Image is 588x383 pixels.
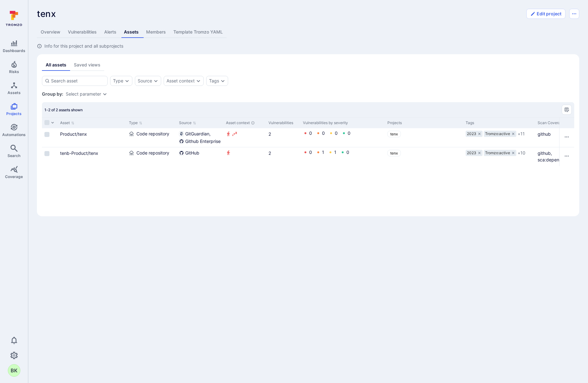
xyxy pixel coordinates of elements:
span: 2023 [467,150,476,155]
div: Cell for Asset [58,147,126,166]
button: Row actions menu [562,132,572,142]
span: tenx [390,132,398,136]
a: Alerts [100,26,120,38]
div: Asset context [226,120,263,126]
button: Type [113,78,123,83]
div: Cell for Vulnerabilities by severity [300,147,385,166]
span: Select row [44,132,49,137]
div: github [538,131,580,137]
button: Tags [209,78,219,83]
span: tenx [37,8,56,19]
span: GitHub [185,150,199,156]
span: 1-2 of 2 assets shown [44,108,83,112]
button: Sort by Asset [60,120,74,125]
span: + 11 [518,131,525,137]
div: Cell for selection [42,147,58,166]
div: Cell for selection [42,128,58,147]
a: 1 [334,150,336,155]
div: All assets [46,62,66,68]
div: Source [138,78,152,83]
div: Scan Coverage [538,120,580,126]
button: Sort by Type [129,120,142,125]
a: tenx [387,150,401,156]
a: Product/tenx [60,131,87,137]
div: assets tabs [42,59,574,71]
div: Cell for Vulnerabilities [266,128,300,147]
div: Tromzo:active [484,131,516,137]
div: Cell for Projects [385,128,463,147]
span: tenx [390,151,398,155]
button: Manage columns [562,105,572,115]
div: Tromzo:active [484,150,516,156]
button: Expand dropdown [153,78,158,83]
button: Row actions menu [562,151,572,161]
button: Expand dropdown [220,78,225,83]
span: Automations [2,132,26,137]
div: Cell for Type [126,147,176,166]
div: Saved views [74,62,100,68]
span: Coverage [5,174,23,179]
div: Cell for Source [176,147,223,166]
div: Cell for Asset [58,128,126,147]
div: Vulnerabilities by severity [303,120,382,126]
span: Code repository [136,150,169,156]
a: 2 [268,150,271,156]
a: tenb-Product/tenx [60,150,98,156]
div: Tags [466,120,533,126]
div: tags-cell-asset [466,131,533,137]
a: 1 [322,150,324,155]
span: Tromzo:active [485,150,510,155]
span: Dashboards [3,48,25,53]
span: Risks [9,69,19,74]
button: Options menu [569,9,579,19]
div: github, sca:dependabot, secrets:github [538,150,580,163]
button: Sort by Source [179,120,196,125]
a: Template Tromzo YAML [170,26,227,38]
div: Blake Kizer [8,364,20,377]
div: Cell for Scan Coverage [535,128,582,147]
span: Assets [8,90,21,95]
span: Info for this project and all subprojects [44,43,123,49]
button: BK [8,364,20,377]
span: Github Enterprise [185,138,221,144]
div: Asset context [166,78,195,83]
div: Cell for [559,128,574,147]
span: GitGuardian [185,131,211,137]
div: tags-cell-asset [466,150,533,156]
div: Cell for Type [126,128,176,147]
div: Automatically discovered context associated with the asset [251,121,255,125]
input: Search asset [51,78,105,84]
a: 0 [348,130,350,136]
a: 0 [335,130,338,136]
div: Cell for Scan Coverage [535,147,582,166]
span: Search [8,153,20,158]
div: Cell for Asset context [223,128,266,147]
div: Cell for [559,147,574,166]
button: Edit project [526,9,565,19]
div: Project tabs [37,26,579,38]
div: grouping parameters [66,92,107,97]
div: Projects [387,120,461,126]
a: 0 [322,130,325,136]
div: Cell for Projects [385,147,463,166]
a: Vulnerabilities [64,26,100,38]
div: Cell for Tags [463,147,535,166]
span: Select all rows [44,120,49,125]
div: Cell for Vulnerabilities by severity [300,128,385,147]
span: + 10 [518,150,525,156]
span: Select row [44,151,49,156]
div: Vulnerabilities [268,120,298,126]
a: tenx [387,131,401,137]
a: 0 [309,150,312,155]
button: Expand dropdown [196,78,201,83]
span: Tromzo:active [485,131,510,136]
a: Assets [120,26,142,38]
button: Expand dropdown [102,92,107,97]
a: 0 [309,130,312,136]
span: 2023 [467,131,476,136]
span: Code repository [136,131,169,137]
a: Members [142,26,170,38]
